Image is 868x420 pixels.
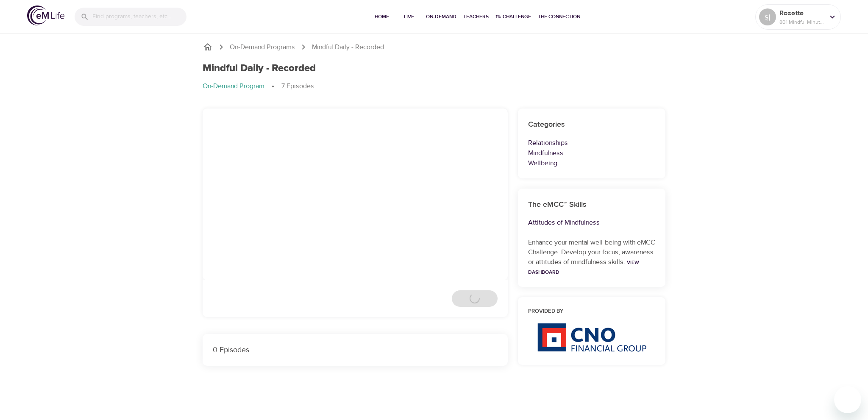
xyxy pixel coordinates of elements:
p: Enhance your mental well-being with eMCC Challenge. Develop your focus, awareness or attitudes of... [528,238,655,277]
nav: breadcrumb [203,42,665,52]
p: On-Demand Program [203,81,264,91]
p: Attitudes of Mindfulness [528,217,655,228]
h6: The eMCC™ Skills [528,199,655,211]
input: Find programs, teachers, etc... [92,8,186,26]
span: Teachers [463,12,489,21]
iframe: Button to launch messaging window [834,386,861,413]
p: Wellbeing [528,158,655,168]
h6: Categories [528,119,655,131]
p: 0 Episodes [213,344,498,356]
span: Live [399,12,419,21]
p: Relationships [528,138,655,148]
h1: Mindful Daily - Recorded [203,62,316,75]
h6: Provided by [528,307,655,316]
span: Home [372,12,392,21]
p: Mindfulness [528,148,655,158]
p: Mindful Daily - Recorded [312,42,384,52]
img: CNO%20logo.png [537,323,646,352]
span: The Connection [538,12,580,21]
p: 801 Mindful Minutes [779,18,824,26]
div: sj [759,8,776,25]
p: 7 Episodes [281,81,314,91]
img: logo [27,6,64,25]
a: On-Demand Programs [230,42,295,52]
span: 1% Challenge [495,12,531,21]
p: Rosette [779,8,824,18]
nav: breadcrumb [203,81,665,92]
span: On-Demand [426,12,456,21]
